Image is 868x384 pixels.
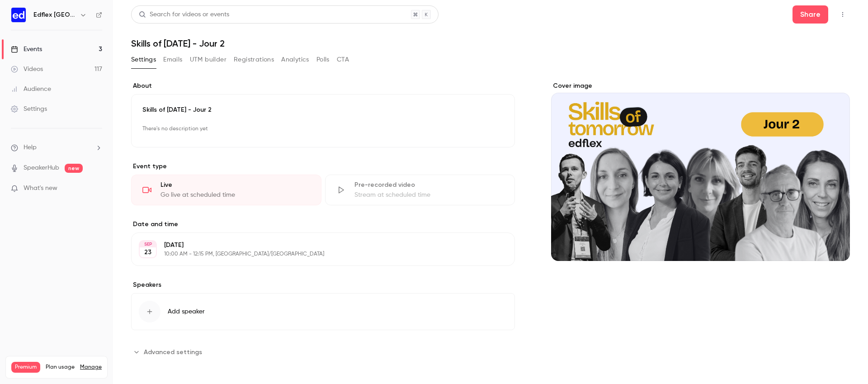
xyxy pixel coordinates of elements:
label: Cover image [551,81,850,90]
h6: Edflex [GEOGRAPHIC_DATA] [33,10,76,19]
p: There's no description yet [142,122,504,136]
p: 23 [144,248,151,257]
a: SpeakerHub [24,163,59,173]
li: help-dropdown-opener [11,143,102,152]
button: Polls [316,52,330,67]
a: Manage [80,364,102,371]
button: Emails [163,52,182,67]
p: 10:00 AM - 12:15 PM, [GEOGRAPHIC_DATA]/[GEOGRAPHIC_DATA] [164,251,467,258]
section: Cover image [551,81,850,261]
span: Help [24,143,37,152]
div: Go live at scheduled time [160,190,310,199]
div: LiveGo live at scheduled time [131,175,321,205]
img: Edflex France [11,8,26,22]
span: Plan usage [46,364,75,371]
button: Advanced settings [131,345,208,359]
span: What's new [24,184,57,193]
button: Settings [131,52,156,67]
button: UTM builder [190,52,226,67]
button: Analytics [281,52,309,67]
div: Pre-recorded video [354,180,504,190]
label: About [131,81,515,90]
div: Videos [11,65,43,74]
label: Date and time [131,220,515,229]
h1: Skills of [DATE] - Jour 2 [131,38,850,49]
span: Add speaker [168,307,205,316]
iframe: Noticeable Trigger [91,185,102,193]
div: Events [11,45,42,54]
span: Premium [11,362,40,373]
p: [DATE] [164,241,467,250]
div: Live [160,180,310,190]
button: Registrations [234,52,274,67]
div: Stream at scheduled time [354,190,504,199]
section: Advanced settings [131,345,515,359]
div: Audience [11,85,51,94]
button: Share [793,5,828,24]
button: CTA [337,52,349,67]
div: Pre-recorded videoStream at scheduled time [325,175,515,205]
span: new [65,164,83,173]
div: SEP [140,241,156,247]
span: Advanced settings [144,347,202,357]
button: Add speaker [131,293,515,330]
label: Speakers [131,280,515,289]
div: Search for videos or events [139,10,229,19]
p: Skills of [DATE] - Jour 2 [142,105,504,114]
div: Settings [11,104,47,114]
p: Event type [131,162,515,171]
